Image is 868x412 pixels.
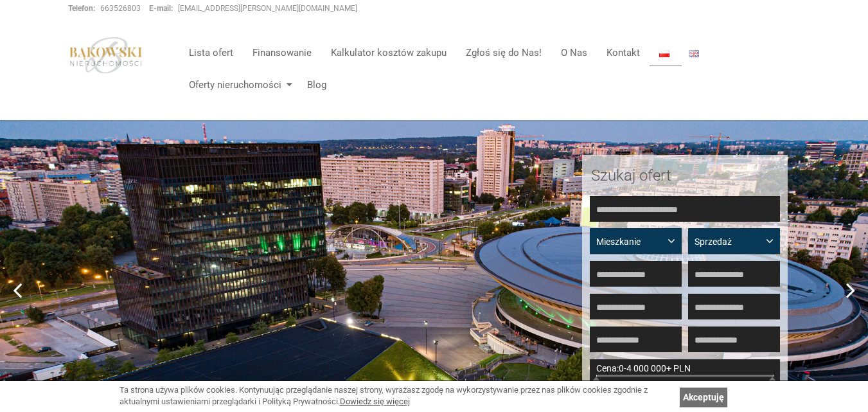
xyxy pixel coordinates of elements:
[590,359,780,385] div: -
[659,50,669,57] img: Polski
[626,363,691,373] span: 4 000 000+ PLN
[619,363,624,373] span: 0
[340,397,410,406] a: Dowiedz się więcej
[596,363,619,373] span: Cena:
[68,4,95,13] strong: Telefon:
[680,388,727,407] a: Akceptuję
[68,37,144,74] img: logo
[243,40,321,66] a: Finansowanie
[695,235,764,248] span: Sprzedaż
[590,228,682,254] button: Mieszkanie
[597,40,650,66] a: Kontakt
[297,72,326,98] a: Blog
[596,235,666,248] span: Mieszkanie
[551,40,597,66] a: O Nas
[178,4,357,13] a: [EMAIL_ADDRESS][PERSON_NAME][DOMAIN_NAME]
[149,4,173,13] strong: E-mail:
[100,4,141,13] a: 663526803
[321,40,456,66] a: Kalkulator kosztów zakupu
[456,40,551,66] a: Zgłoś się do Nas!
[120,384,673,408] div: Ta strona używa plików cookies. Kontynuując przeglądanie naszej strony, wyrażasz zgodę na wykorzy...
[591,167,779,184] h2: Szukaj ofert
[179,40,243,66] a: Lista ofert
[689,50,699,57] img: English
[688,228,780,254] button: Sprzedaż
[179,72,297,98] a: Oferty nieruchomości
